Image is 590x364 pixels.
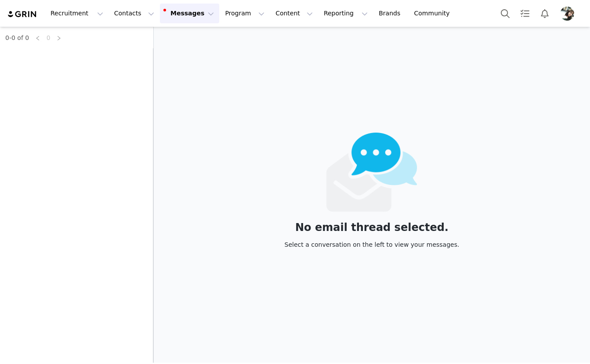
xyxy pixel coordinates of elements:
button: Reporting [319,4,373,23]
button: Notifications [535,4,554,23]
i: icon: left [35,36,40,41]
button: Program [220,4,270,23]
button: Contacts [109,4,159,23]
a: Community [409,4,459,23]
a: Tasks [515,4,535,23]
img: grin logo [7,10,38,18]
button: Profile [555,7,583,21]
div: Select a conversation on the left to view your messages. [285,240,460,249]
i: icon: right [56,36,62,41]
img: d92d4012-97d5-49e5-9460-9fb142bbea75.jpg [560,7,574,21]
button: Search [496,4,515,23]
div: No email thread selected. [285,223,460,232]
li: Next Page [54,32,64,43]
button: Messages [160,4,219,23]
a: Brands [373,4,408,23]
a: 0 [43,33,53,43]
img: emails-empty2x.png [326,133,417,212]
li: 0 [43,32,54,43]
button: Content [270,4,318,23]
li: 0-0 of 0 [5,32,29,43]
button: Recruitment [45,4,109,23]
li: Previous Page [33,32,43,43]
